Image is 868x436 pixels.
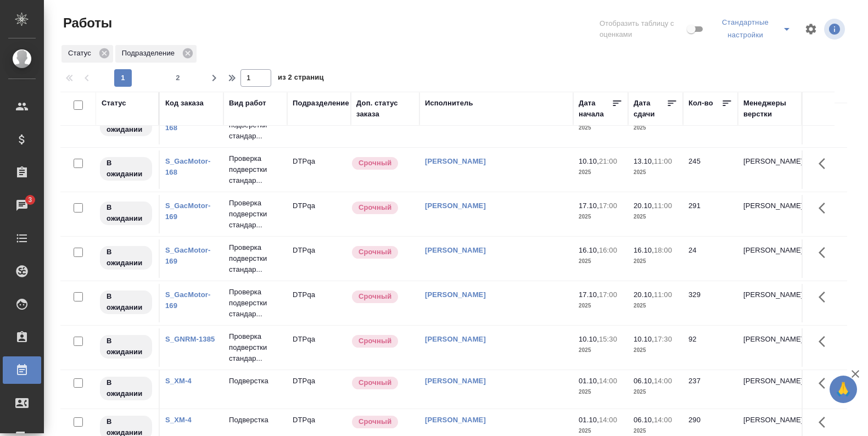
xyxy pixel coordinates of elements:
span: 3 [21,194,38,205]
td: DTPqa [287,370,351,409]
p: 16:00 [599,246,617,254]
div: Исполнитель [425,98,473,109]
td: 245 [683,150,738,189]
p: [PERSON_NAME] [743,376,796,387]
p: 14:00 [599,416,617,424]
a: S_XM-4 [165,377,192,385]
p: 2025 [579,345,623,356]
p: 2025 [579,167,623,178]
p: 2025 [634,345,677,356]
a: [PERSON_NAME] [425,246,486,254]
button: Здесь прячутся важные кнопки [812,370,838,396]
a: [PERSON_NAME] [425,202,486,210]
p: 14:00 [599,377,617,385]
div: split button [715,14,798,44]
td: 291 [683,195,738,233]
div: Исполнитель назначен, приступать к работе пока рано [99,376,153,401]
p: В ожидании [107,158,145,180]
p: 10.10, [579,335,599,343]
p: 2025 [579,256,623,267]
p: 17:30 [654,335,672,343]
a: S_GacMotor-169 [165,202,210,221]
p: 10.10, [634,335,654,343]
p: 10.10, [579,157,599,165]
p: 01.10, [579,416,599,424]
div: Статус [102,98,126,109]
td: DTPqa [287,328,351,367]
p: Проверка подверстки стандар... [229,331,282,364]
button: Здесь прячутся важные кнопки [812,239,838,266]
a: 3 [3,192,41,219]
p: В ожидании [107,377,145,399]
td: DTPqa [287,150,351,189]
p: Срочный [359,336,391,346]
p: Проверка подверстки стандар... [229,198,282,231]
p: 2025 [634,211,677,222]
div: Дата начала [579,98,612,120]
p: 2025 [634,300,677,311]
div: Вид работ [229,98,266,109]
div: Код заказа [165,98,204,109]
p: [PERSON_NAME] [743,289,796,300]
p: 14:00 [654,377,672,385]
p: 11:00 [654,202,672,210]
p: Срочный [359,377,391,388]
p: [PERSON_NAME] [743,415,796,426]
p: 2025 [579,387,623,398]
a: S_XM-4 [165,416,192,424]
p: Подразделение [122,48,178,59]
p: В ожидании [107,247,145,269]
p: 16.10, [579,246,599,254]
p: 06.10, [634,377,654,385]
div: Исполнитель назначен, приступать к работе пока рано [99,289,153,315]
td: DTPqa [287,239,351,278]
p: Срочный [359,247,391,258]
p: 14:00 [654,416,672,424]
td: 237 [683,370,738,409]
p: [PERSON_NAME] [743,200,796,211]
button: Здесь прячутся важные кнопки [812,328,838,355]
p: 2025 [634,167,677,178]
p: Срочный [359,158,391,169]
p: 2025 [634,122,677,133]
td: 329 [683,284,738,322]
span: Работы [60,14,112,32]
p: 2025 [634,256,677,267]
p: 06.10, [634,416,654,424]
p: 17.10, [579,202,599,210]
span: Настроить таблицу [798,16,824,42]
p: [PERSON_NAME] [743,156,796,167]
span: 2 [169,72,187,83]
div: Кол-во [688,98,713,109]
p: 17:00 [599,290,617,299]
div: Подразделение [115,45,197,63]
p: В ожидании [107,336,145,357]
div: Подразделение [293,98,349,109]
div: Доп. статус заказа [356,98,414,120]
td: DTPqa [287,195,351,233]
a: S_GacMotor-168 [165,157,210,176]
p: 17:00 [599,202,617,210]
span: Отобразить таблицу с оценками [600,18,685,40]
p: Проверка подверстки стандар... [229,242,282,275]
p: 13.10, [634,157,654,165]
td: 92 [683,328,738,367]
p: 21:00 [599,157,617,165]
p: В ожидании [107,202,145,224]
a: [PERSON_NAME] [425,377,486,385]
div: Исполнитель назначен, приступать к работе пока рано [99,245,153,271]
p: [PERSON_NAME] [743,334,796,345]
p: Срочный [359,202,391,213]
a: S_GacMotor-169 [165,290,210,310]
p: 01.10, [579,377,599,385]
p: 2025 [579,211,623,222]
p: 2025 [634,387,677,398]
p: Подверстка [229,415,282,426]
div: Исполнитель назначен, приступать к работе пока рано [99,156,153,182]
p: 11:00 [654,157,672,165]
p: 15:30 [599,335,617,343]
span: Посмотреть информацию [824,19,847,40]
div: Статус [61,45,113,63]
div: Менеджеры верстки [743,98,796,120]
td: 24 [683,239,738,278]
